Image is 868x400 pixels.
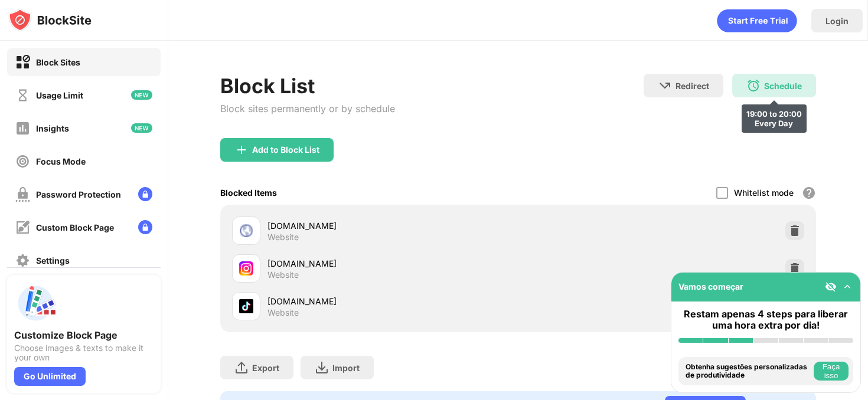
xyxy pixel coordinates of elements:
div: Settings [36,255,70,265]
img: time-usage-off.svg [15,88,30,103]
div: Login [825,16,849,26]
div: Insights [36,123,69,133]
div: Block Sites [36,57,80,67]
div: [DOMAIN_NAME] [267,219,518,232]
div: Restam apenas 4 steps para liberar uma hora extra por dia! [678,309,853,331]
img: omni-setup-toggle.svg [841,281,853,293]
div: Whitelist mode [734,188,794,198]
img: new-icon.svg [131,123,152,133]
div: Website [267,232,299,242]
button: Faça isso [814,362,849,381]
div: Every Day [746,119,802,128]
img: eye-not-visible.svg [825,281,837,293]
img: block-on.svg [15,55,30,70]
div: Usage Limit [36,90,83,100]
div: Redirect [676,81,709,91]
img: password-protection-off.svg [15,187,30,202]
img: customize-block-page-off.svg [15,220,30,235]
div: Focus Mode [36,156,86,166]
div: Obtenha sugestões personalizadas de produtividade [686,363,811,380]
img: new-icon.svg [131,90,152,100]
div: [DOMAIN_NAME] [267,257,518,270]
div: Vamos começar [678,281,743,291]
div: Add to Block List [252,145,319,155]
img: favicons [239,299,253,313]
div: Block sites permanently or by schedule [220,103,395,114]
img: insights-off.svg [15,121,30,136]
img: logo-blocksite.svg [8,8,92,32]
div: Export [252,363,279,373]
div: Block List [220,74,395,98]
img: favicons [239,261,253,276]
div: Website [267,270,299,280]
div: Customize Block Page [14,329,154,341]
div: Blocked Items [220,188,277,198]
div: Import [332,363,360,373]
img: lock-menu.svg [138,187,152,201]
img: favicons [239,224,253,238]
img: lock-menu.svg [138,220,152,234]
div: [DOMAIN_NAME] [267,295,518,307]
div: Password Protection [36,189,121,199]
div: Custom Block Page [36,222,114,232]
div: 19:00 to 20:00 [746,109,802,119]
div: Go Unlimited [14,367,86,386]
div: Website [267,307,299,318]
img: settings-off.svg [15,253,30,268]
img: focus-off.svg [15,154,30,169]
div: Choose images & texts to make it your own [14,343,154,362]
div: animation [717,9,797,32]
div: Schedule [764,81,802,91]
img: push-custom-page.svg [14,282,57,324]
